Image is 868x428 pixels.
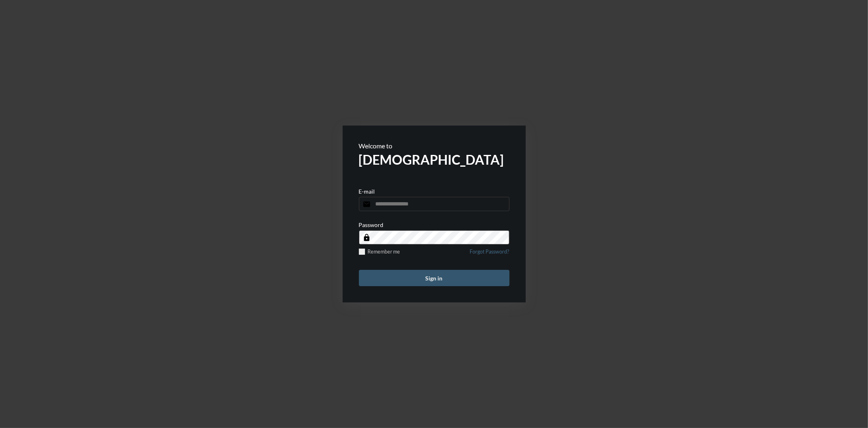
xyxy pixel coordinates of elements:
a: Forgot Password? [470,249,509,260]
p: Welcome to [359,142,509,150]
button: Sign in [359,270,509,286]
p: E-mail [359,188,375,195]
p: Password [359,221,384,228]
label: Remember me [359,249,400,255]
h2: [DEMOGRAPHIC_DATA] [359,152,509,168]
